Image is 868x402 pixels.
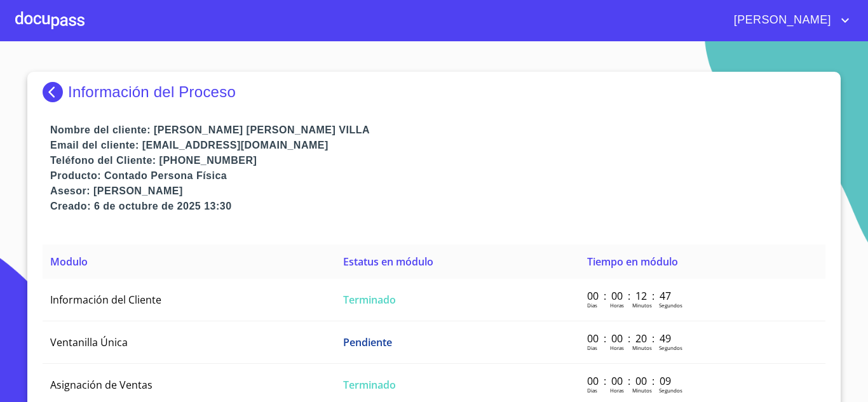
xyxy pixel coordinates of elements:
p: 00 : 00 : 12 : 47 [587,289,673,303]
p: Información del Proceso [68,83,236,101]
p: Minutos [632,387,652,394]
span: Modulo [50,255,88,269]
span: Terminado [343,378,396,392]
span: [PERSON_NAME] [724,10,837,30]
span: Información del Cliente [50,293,161,307]
p: Asesor: [PERSON_NAME] [50,184,825,199]
span: Tiempo en módulo [587,255,678,269]
p: Horas [610,387,624,394]
p: Segundos [659,344,682,351]
span: Pendiente [343,335,392,349]
p: 00 : 00 : 20 : 49 [587,332,673,345]
p: Minutos [632,302,652,309]
span: Estatus en módulo [343,255,433,269]
p: 00 : 00 : 00 : 09 [587,374,673,388]
span: Asignación de Ventas [50,378,153,392]
p: Creado: 6 de octubre de 2025 13:30 [50,199,825,214]
p: Segundos [659,302,682,309]
p: Dias [587,302,597,309]
p: Dias [587,344,597,351]
span: Ventanilla Única [50,335,128,349]
p: Dias [587,387,597,394]
p: Minutos [632,344,652,351]
p: Nombre del cliente: [PERSON_NAME] [PERSON_NAME] VILLA [50,123,825,138]
span: Terminado [343,293,396,307]
p: Segundos [659,387,682,394]
p: Teléfono del Cliente: [PHONE_NUMBER] [50,153,825,168]
p: Horas [610,344,624,351]
p: Email del cliente: [EMAIL_ADDRESS][DOMAIN_NAME] [50,138,825,153]
div: Información del Proceso [43,82,825,102]
button: account of current user [724,10,853,30]
img: Docupass spot blue [43,82,68,102]
p: Horas [610,302,624,309]
p: Producto: Contado Persona Física [50,168,825,184]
